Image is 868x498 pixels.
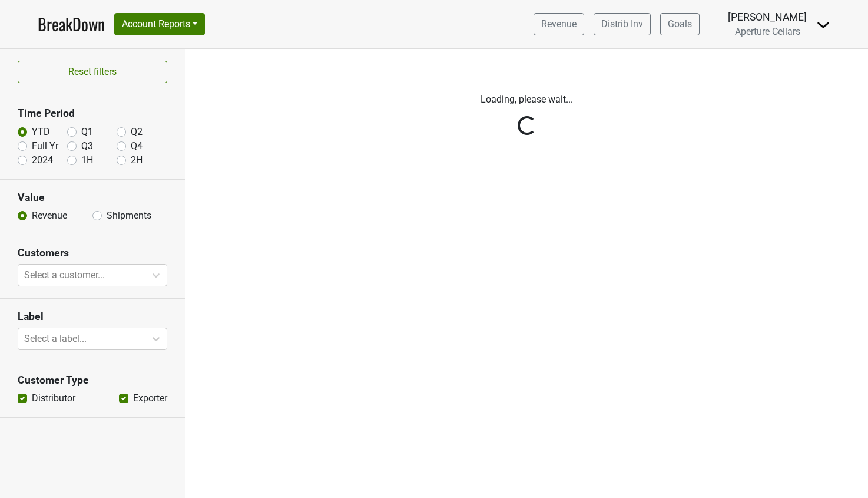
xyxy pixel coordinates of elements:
button: Account Reports [114,13,205,35]
img: Dropdown Menu [816,18,830,32]
a: Goals [660,13,700,35]
div: [PERSON_NAME] [728,9,807,25]
p: Loading, please wait... [200,93,854,107]
a: Revenue [534,13,584,35]
a: BreakDown [38,12,105,37]
span: Aperture Cellars [735,26,800,37]
a: Distrib Inv [594,13,651,35]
